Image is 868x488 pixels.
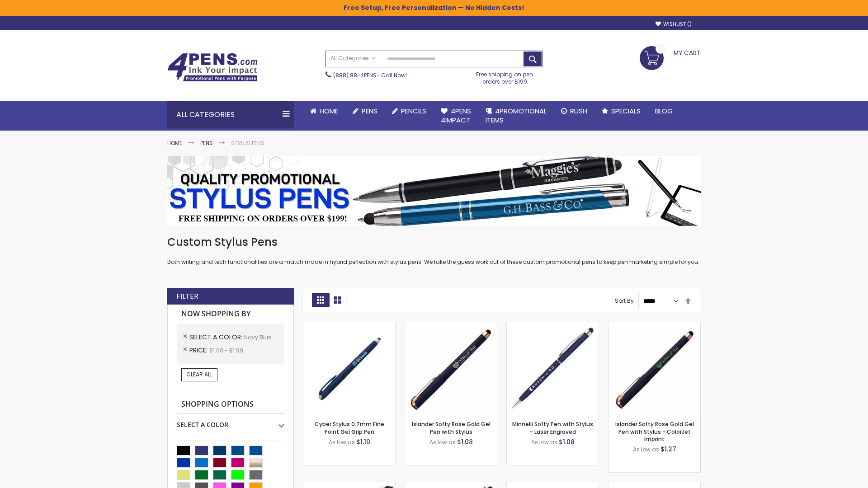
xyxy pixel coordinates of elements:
label: Sort By [615,297,634,305]
span: As low as [633,446,659,453]
a: Pens [345,101,385,121]
a: Blog [648,101,680,121]
span: All Categories [330,55,376,62]
a: Cyber Stylus 0.7mm Fine Point Gel Grip Pen [315,420,384,435]
a: Rush [554,101,594,121]
span: Price [189,346,209,355]
span: $1.00 - $1.99 [209,347,243,354]
a: Pens [200,139,213,147]
span: $1.10 [356,437,370,446]
span: Specials [611,106,641,116]
img: Minnelli Softy Pen with Stylus - Laser Engraved-Navy Blue [507,322,599,414]
a: Home [303,101,345,121]
span: Rush [570,106,587,116]
strong: Shopping Options [177,395,284,414]
strong: Grid [312,293,329,307]
strong: Filter [176,291,198,301]
a: Clear All [181,368,217,381]
span: Clear All [186,371,212,378]
span: As low as [429,438,456,446]
strong: Stylus Pens [231,139,264,147]
span: Navy Blue [244,333,271,341]
a: Islander Softy Rose Gold Gel Pen with Stylus-Navy Blue [405,322,497,329]
a: Islander Softy Rose Gold Gel Pen with Stylus - ColorJet Imprint-Navy Blue [609,322,700,329]
span: As low as [531,438,557,446]
a: Cyber Stylus 0.7mm Fine Point Gel Grip Pen-Navy Blue [303,322,395,329]
a: Home [167,139,182,147]
div: Select A Color [177,414,284,429]
a: All Categories [326,51,380,66]
a: Islander Softy Rose Gold Gel Pen with Stylus [412,420,491,435]
span: Select A Color [189,333,244,342]
a: Islander Softy Rose Gold Gel Pen with Stylus - ColorJet Imprint [615,420,694,442]
img: Stylus Pens [167,156,701,226]
img: Cyber Stylus 0.7mm Fine Point Gel Grip Pen-Navy Blue [303,322,395,414]
span: $1.27 [660,445,676,454]
a: (888) 88-4PENS [333,71,377,79]
a: Wishlist [656,21,692,28]
div: Both writing and tech functionalities are a match made in hybrid perfection with stylus pens. We ... [167,235,701,266]
strong: Now Shopping by [177,305,284,324]
a: Minnelli Softy Pen with Stylus - Laser Engraved [512,420,593,435]
a: Specials [594,101,648,121]
a: 4PROMOTIONALITEMS [478,101,554,131]
span: As low as [329,438,355,446]
h1: Custom Stylus Pens [167,235,701,249]
div: Free shipping on pen orders over $199 [467,67,543,85]
span: Blog [655,106,673,116]
div: All Categories [167,101,294,128]
span: 4Pens 4impact [441,106,471,125]
span: $1.08 [559,437,575,446]
span: Home [320,106,338,116]
span: - Call Now! [333,71,407,79]
span: Pens [362,106,377,116]
span: Pencils [401,106,426,116]
img: Islander Softy Rose Gold Gel Pen with Stylus-Navy Blue [405,322,497,414]
img: 4Pens Custom Pens and Promotional Products [167,53,258,82]
a: Pencils [385,101,434,121]
a: Minnelli Softy Pen with Stylus - Laser Engraved-Navy Blue [507,322,599,329]
span: $1.08 [457,437,473,446]
span: 4PROMOTIONAL ITEMS [486,106,547,125]
img: Islander Softy Rose Gold Gel Pen with Stylus - ColorJet Imprint-Navy Blue [609,322,700,414]
a: 4Pens4impact [434,101,478,131]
